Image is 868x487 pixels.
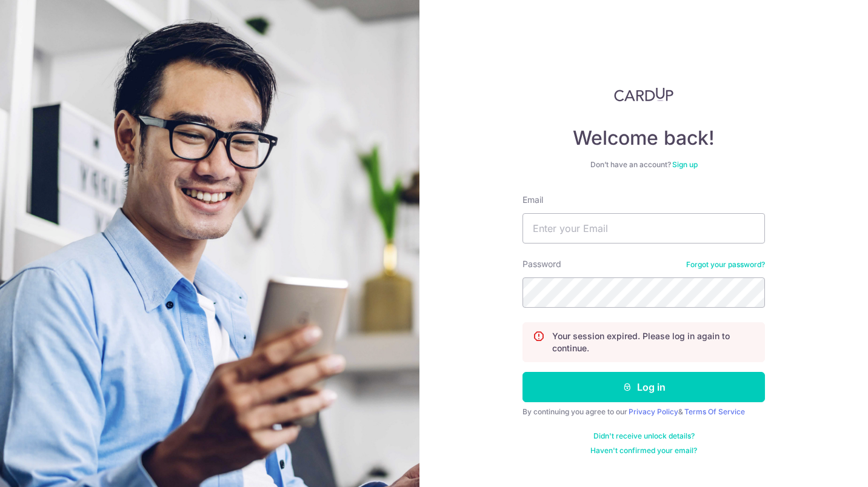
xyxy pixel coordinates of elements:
[522,407,765,417] div: By continuing you agree to our &
[522,213,765,243] input: Enter your Email
[686,260,765,270] a: Forgot your password?
[522,194,543,206] label: Email
[614,87,673,102] img: CardUp Logo
[522,258,561,270] label: Password
[629,407,678,416] a: Privacy Policy
[593,431,695,441] a: Didn't receive unlock details?
[672,160,698,169] a: Sign up
[552,330,755,354] p: Your session expired. Please log in again to continue.
[522,372,765,402] button: Log in
[522,126,765,150] h4: Welcome back!
[684,407,745,416] a: Terms Of Service
[522,160,765,170] div: Don’t have an account?
[590,446,697,456] a: Haven't confirmed your email?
